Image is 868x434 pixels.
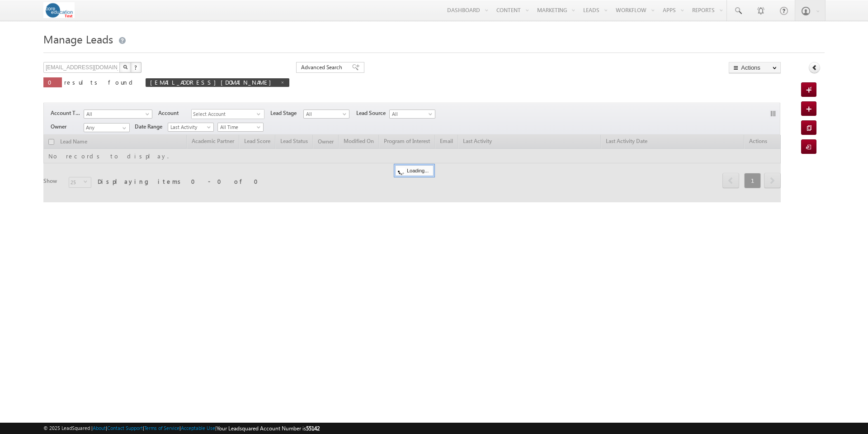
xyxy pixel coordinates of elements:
[43,2,75,18] img: Custom Logo
[144,425,179,431] a: Terms of Service
[84,123,130,132] input: Type to Search
[135,123,168,131] span: Date Range
[301,63,345,72] span: Advanced Search
[306,425,320,432] span: 55142
[303,110,349,119] a: All
[257,112,264,116] span: select
[131,62,142,73] button: ?
[395,165,434,176] div: Loading...
[356,109,389,117] span: Lead Source
[729,62,781,73] button: Actions
[304,110,347,118] span: All
[192,110,257,119] span: Select Account
[191,109,264,119] div: Select Account
[158,109,191,117] span: Account
[84,110,152,119] a: All
[51,109,84,117] span: Account Type
[43,32,113,46] span: Manage Leads
[123,65,127,69] img: Search
[150,78,276,86] span: [EMAIL_ADDRESS][DOMAIN_NAME]
[389,110,435,119] a: All
[217,123,264,132] a: All Time
[168,123,211,131] span: Last Activity
[107,425,143,431] a: Contact Support
[390,110,433,118] span: All
[118,124,129,133] a: Show All Items
[48,78,57,86] span: 0
[51,123,84,131] span: Owner
[134,63,138,71] span: ?
[218,123,261,131] span: All Time
[217,425,320,432] span: Your Leadsquared Account Number is
[84,110,146,118] span: All
[93,425,106,431] a: About
[181,425,215,431] a: Acceptable Use
[43,424,320,433] span: © 2025 LeadSquared | | | | |
[168,123,214,132] a: Last Activity
[270,109,303,117] span: Lead Stage
[64,78,136,86] span: results found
